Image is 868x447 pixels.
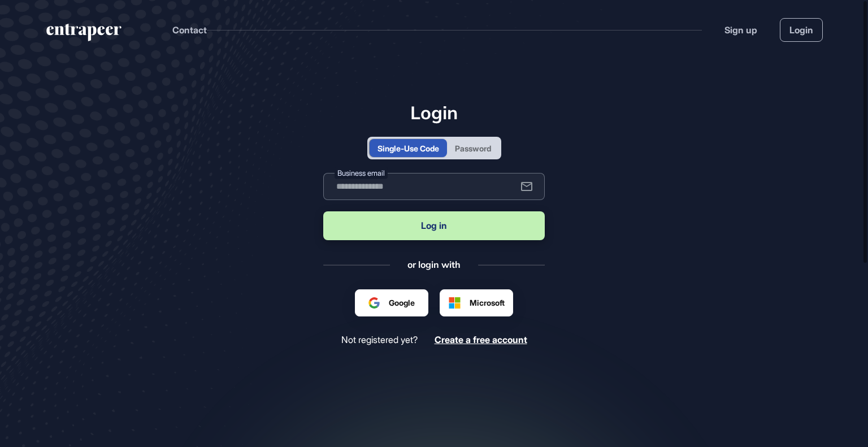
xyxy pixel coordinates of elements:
a: Sign up [724,23,757,37]
div: or login with [407,258,461,271]
div: Single-Use Code [377,142,439,154]
span: Microsoft [470,297,505,309]
a: Login [780,18,823,42]
h1: Login [323,102,545,123]
div: Password [455,142,491,154]
span: Not registered yet? [341,335,418,345]
label: Business email [335,167,388,179]
button: Log in [323,211,545,240]
a: Create a free account [435,335,527,345]
a: entrapeer-logo [45,24,123,45]
button: Contact [172,23,207,37]
span: Create a free account [435,334,527,345]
